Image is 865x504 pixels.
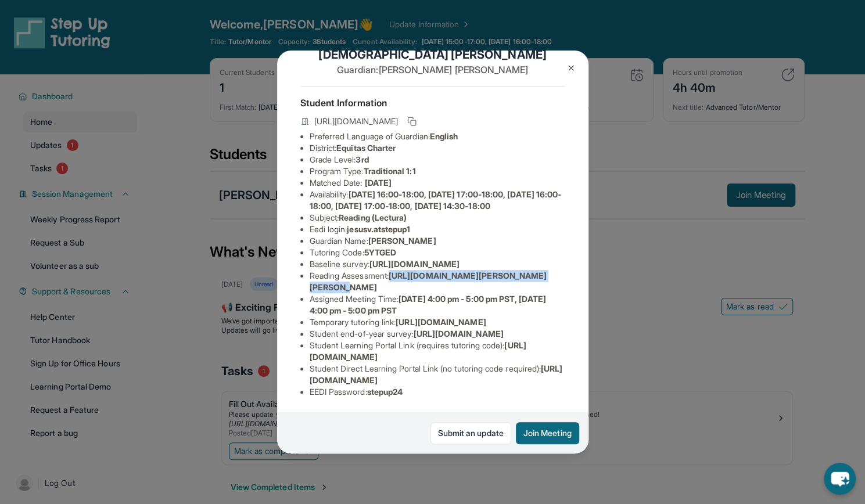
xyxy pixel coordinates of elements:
li: Assigned Meeting Time : [310,293,565,316]
span: 3rd [356,154,368,164]
span: 5YTGED [364,247,396,257]
p: Guardian: [PERSON_NAME] [PERSON_NAME] [300,63,565,77]
img: Close Icon [566,63,576,73]
span: jesusv.atstepup1 [347,224,410,234]
span: [DATE] [365,178,392,188]
li: Temporary tutoring link : [310,316,565,328]
li: Guardian Name : [310,235,565,247]
li: Reading Assessment : [310,270,565,293]
li: Preferred Language of Guardian: [310,131,565,142]
li: Eedi login : [310,224,565,235]
li: Tutoring Code : [310,247,565,258]
span: English [430,131,458,141]
span: [URL][DOMAIN_NAME] [396,317,486,327]
span: Reading (Lectura) [339,213,407,222]
button: chat-button [824,463,856,495]
li: Student Direct Learning Portal Link (no tutoring code required) : [310,363,565,386]
li: Matched Date: [310,177,565,189]
li: Subject : [310,212,565,224]
button: Join Meeting [516,422,579,444]
li: EEDI Password : [310,386,565,398]
span: stepup24 [367,387,403,397]
span: [URL][DOMAIN_NAME][PERSON_NAME][PERSON_NAME] [310,271,547,292]
span: [URL][DOMAIN_NAME] [314,116,398,127]
li: Student end-of-year survey : [310,328,565,340]
li: District: [310,142,565,154]
li: Grade Level: [310,154,565,165]
span: Equitas Charter [336,143,396,153]
li: Student Learning Portal Link (requires tutoring code) : [310,340,565,363]
h1: [DEMOGRAPHIC_DATA] [PERSON_NAME] [300,46,565,63]
span: [DATE] 4:00 pm - 5:00 pm PST, [DATE] 4:00 pm - 5:00 pm PST [310,294,546,315]
span: [URL][DOMAIN_NAME] [369,259,460,269]
button: Copy link [405,114,419,128]
span: [DATE] 16:00-18:00, [DATE] 17:00-18:00, [DATE] 16:00-18:00, [DATE] 17:00-18:00, [DATE] 14:30-18:00 [310,189,562,211]
span: [URL][DOMAIN_NAME] [413,329,503,339]
span: [PERSON_NAME] [368,236,436,246]
li: Availability: [310,189,565,212]
span: Traditional 1:1 [363,166,415,176]
h4: Student Information [300,96,565,110]
li: Baseline survey : [310,258,565,270]
a: Submit an update [430,422,511,444]
li: Program Type: [310,165,565,177]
